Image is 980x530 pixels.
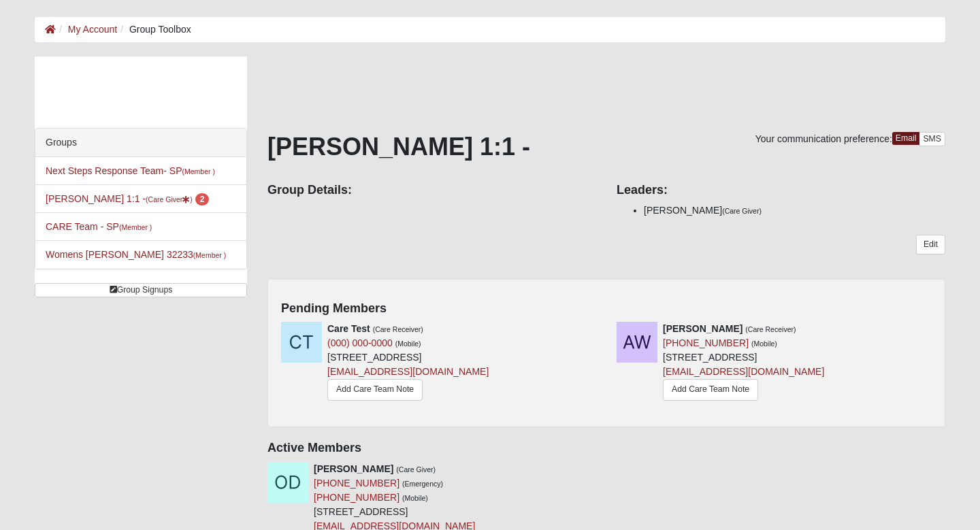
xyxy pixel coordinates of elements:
[267,441,945,456] h4: Active Members
[396,465,436,474] small: (Care Giver)
[745,325,796,333] small: (Care Receiver)
[46,221,152,232] a: CARE Team - SP(Member )
[182,167,215,176] small: (Member )
[314,463,393,474] strong: [PERSON_NAME]
[663,323,742,334] strong: [PERSON_NAME]
[314,478,399,488] a: [PHONE_NUMBER]
[267,132,945,161] h1: [PERSON_NAME] 1:1 -
[402,494,428,502] small: (Mobile)
[663,379,758,400] a: Add Care Team Note
[267,183,596,198] h4: Group Details:
[119,223,152,231] small: (Member )
[35,283,247,297] a: Group Signups
[327,322,489,403] div: [STREET_ADDRESS]
[193,251,226,259] small: (Member )
[919,132,945,146] a: SMS
[402,480,443,488] small: (Emergency)
[117,22,191,37] li: Group Toolbox
[146,195,193,203] small: (Care Giver )
[195,193,210,205] span: number of pending members
[281,301,932,316] h4: Pending Members
[327,323,370,334] strong: Care Test
[644,203,945,218] li: [PERSON_NAME]
[46,165,215,176] a: Next Steps Response Team- SP(Member )
[663,366,824,377] a: [EMAIL_ADDRESS][DOMAIN_NAME]
[327,337,393,348] a: (000) 000-0000
[617,183,945,198] h4: Leaders:
[751,339,777,348] small: (Mobile)
[327,379,423,400] a: Add Care Team Note
[68,24,117,35] a: My Account
[35,129,246,157] div: Groups
[46,249,226,260] a: Womens [PERSON_NAME] 32233(Member )
[663,322,824,403] div: [STREET_ADDRESS]
[46,193,209,204] a: [PERSON_NAME] 1:1 -(Care Giver) 2
[755,133,892,144] span: Your communication preference:
[722,207,762,215] small: (Care Giver)
[663,337,749,348] a: [PHONE_NUMBER]
[327,366,489,377] a: [EMAIL_ADDRESS][DOMAIN_NAME]
[314,492,399,503] a: [PHONE_NUMBER]
[395,339,421,348] small: (Mobile)
[373,325,423,333] small: (Care Receiver)
[916,235,945,254] a: Edit
[892,132,920,145] a: Email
